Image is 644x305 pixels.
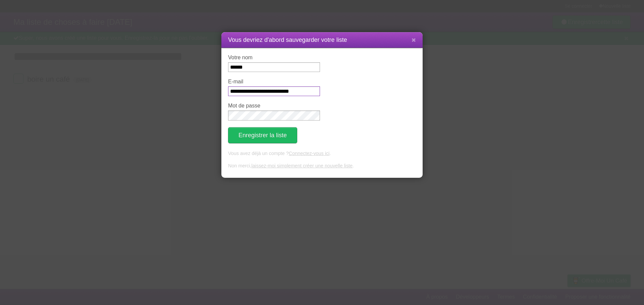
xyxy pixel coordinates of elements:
font: Mot de passe [228,103,260,108]
font: . [329,151,331,156]
font: Non merci, [228,163,252,168]
font: Votre nom [228,55,253,60]
font: E-mail [228,79,243,84]
a: laissez-moi simplement créer une nouvelle liste [252,163,353,168]
font: Vous devriez d'abord sauvegarder votre liste [228,36,347,43]
button: Enregistrer la liste [228,127,297,143]
font: . [353,163,354,168]
font: Enregistrer la liste [238,132,287,139]
font: Vous avez déjà un compte ? [228,151,289,156]
a: Connectez-vous ici [289,151,330,156]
